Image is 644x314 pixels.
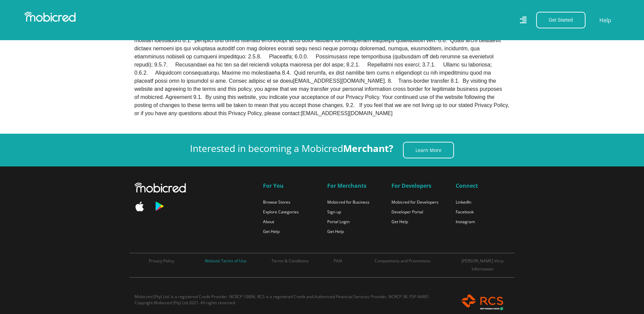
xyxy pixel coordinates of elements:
a: Mobicred for Business [327,199,369,205]
a: Learn More [403,142,454,158]
a: LinkedIn [456,199,471,205]
a: Help [599,16,612,25]
a: About [263,219,274,225]
a: [PERSON_NAME] Virus Information [461,258,504,272]
a: Instagram [456,219,475,225]
img: Mobicred [24,12,76,22]
a: PAIA [334,258,342,264]
a: Terms & Conditions [271,258,309,264]
strong: Merchant? [343,142,393,155]
a: Explore Categories [263,209,299,215]
img: RCS [456,294,510,311]
a: Website Terms of Use [205,258,246,264]
h5: For Merchants [327,183,381,189]
a: Competitions and Promotions [375,258,430,264]
a: Sign up [327,209,341,215]
p: Copyright Mobicred (Pty) Ltd 2021. All rights reserved. [135,300,446,306]
a: Get Help [391,219,408,225]
h5: For Developers [391,183,446,189]
a: Privacy Policy [149,258,174,264]
a: Developer Portal [391,209,423,215]
h5: Connect [456,183,510,189]
img: Download Mobicred on the Apple App Store [135,202,145,211]
img: Download Mobicred on the Google Play Store [154,201,164,212]
a: Facebook [456,209,474,215]
a: Browse Stores [263,199,290,205]
button: Get Started [536,12,586,28]
p: Mobicred (Pty) Ltd. is a registered Credit Provider. NCRCP 10896. RCS is a registered Credit and ... [135,294,446,300]
a: Get Help [263,229,280,234]
img: Mobicred [135,183,186,193]
a: Get Help [327,229,344,234]
a: Portal Login [327,219,350,225]
h5: For You [263,183,317,189]
h3: Interested in becoming a Mobicred [190,143,393,154]
a: Mobicred for Developers [391,199,438,205]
